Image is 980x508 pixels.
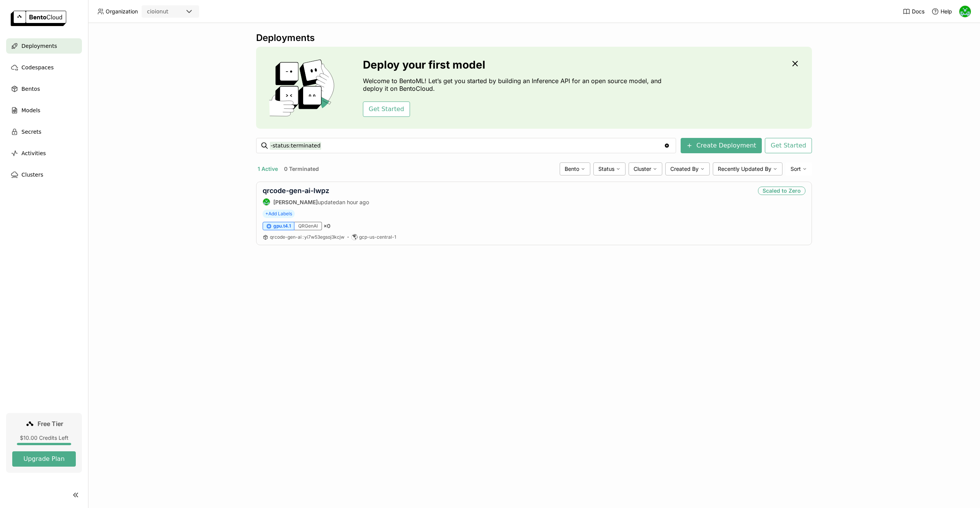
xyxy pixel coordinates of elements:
img: Ionut Cio [263,198,270,205]
a: Codespaces [6,60,82,75]
a: Activities [6,146,82,161]
img: cover onboarding [262,59,345,116]
div: Bento [560,162,590,175]
span: Bentos [21,84,40,93]
div: Created By [665,162,710,175]
svg: Clear value [664,143,670,149]
span: Help [941,8,952,15]
a: qrcode-gen-ai-lwpz [263,187,329,195]
span: Created By [670,166,699,172]
button: Get Started [765,138,812,153]
a: Bentos [6,81,82,97]
span: Codespaces [21,63,54,72]
div: Recently Updated By [713,162,782,175]
a: Secrets [6,124,82,139]
div: $10.00 Credits Left [12,434,76,441]
span: +Add Labels [263,210,295,218]
div: Scaled to Zero [758,187,805,195]
span: Sort [791,166,801,172]
span: Deployments [21,41,57,51]
span: Cluster [634,166,651,172]
span: × 0 [323,223,330,229]
div: Sort [786,162,812,175]
span: Docs [912,8,924,15]
span: Clusters [21,170,43,179]
img: Ionut Cio [959,6,971,17]
div: Status [593,162,626,175]
span: Secrets [21,127,41,136]
span: Organization [106,8,138,15]
p: Welcome to BentoML! Let’s get you started by building an Inference API for an open source model, ... [363,77,665,92]
a: Clusters [6,167,82,182]
input: Search [270,139,664,152]
span: gpu.t4.1 [273,223,291,229]
div: QRGenAI [294,222,322,230]
div: Cluster [629,162,662,175]
a: Docs [903,8,924,15]
input: Selected cioionut. [169,8,170,16]
span: Recently Updated By [718,166,771,172]
span: qrcode-gen-ai yi7w53egsoj3kcjw [270,234,345,240]
a: Models [6,103,82,118]
span: Bento [565,166,579,172]
span: Status [598,166,614,172]
span: gcp-us-central-1 [359,234,396,240]
strong: [PERSON_NAME] [273,199,318,205]
div: updated [263,198,369,206]
button: Upgrade Plan [12,451,76,467]
span: Free Tier [38,420,63,428]
span: Models [21,106,40,115]
img: logo [11,11,66,26]
span: : [302,234,304,240]
button: Create Deployment [681,138,762,153]
span: an hour ago [339,199,369,205]
span: Activities [21,149,46,158]
button: 1 Active [256,164,279,174]
button: 0 Terminated [283,164,320,174]
h3: Deploy your first model [363,59,665,71]
button: Get Started [363,102,410,117]
a: Free Tier$10.00 Credits LeftUpgrade Plan [6,413,82,473]
a: qrcode-gen-ai:yi7w53egsoj3kcjw [270,234,345,240]
div: cioionut [147,8,168,15]
a: Deployments [6,38,82,54]
div: Deployments [256,32,812,44]
div: Help [931,8,952,15]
